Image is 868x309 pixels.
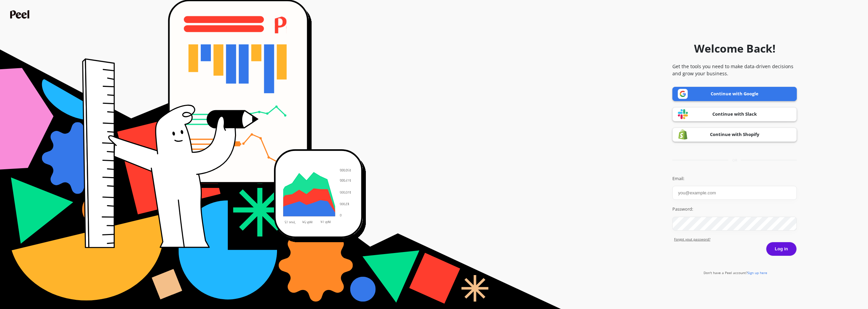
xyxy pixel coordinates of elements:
div: or [672,158,797,163]
a: Continue with Google [672,87,797,101]
a: Don't have a Peel account?Sign up here [704,270,767,275]
p: Get the tools you need to make data-driven decisions and grow your business. [672,63,797,77]
button: Log in [766,242,797,256]
label: Email: [672,175,797,182]
img: Shopify logo [678,129,688,140]
input: you@example.com [672,186,797,200]
span: Sign up here [747,270,767,275]
img: Slack logo [678,109,688,119]
a: Continue with Slack [672,107,797,121]
a: Forgot yout password? [674,237,797,242]
img: Google logo [678,89,688,99]
a: Continue with Shopify [672,128,797,142]
label: Password: [672,206,797,213]
h1: Welcome Back! [694,40,775,57]
img: Peel [10,10,31,19]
